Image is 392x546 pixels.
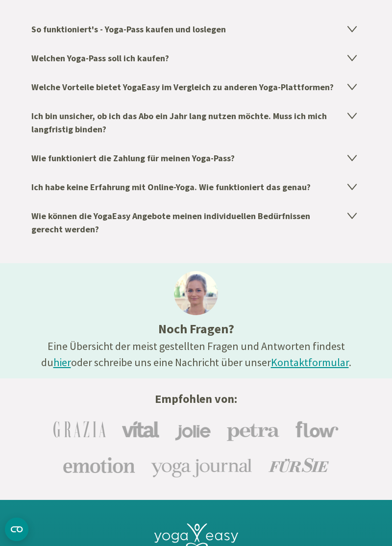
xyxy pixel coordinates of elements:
[33,338,359,371] div: Eine Übersicht der meist gestellten Fragen und Antworten findest du oder schreibe uns eine Nachri...
[31,201,361,244] h4: Wie können die YogaEasy Angebote meinen individuellen Bedürfnissen gerecht werden?
[63,457,135,473] img: Emotion Logo
[226,418,280,441] img: Petra Logo
[31,15,361,44] h4: So funktioniert's - Yoga-Pass kaufen und loslegen
[31,73,361,101] h4: Welche Vorteile bietet YogaEasy im Vergleich zu anderen Yoga-Plattformen?
[295,421,339,438] img: Flow Logo
[53,355,71,369] a: hier
[31,173,361,201] h4: Ich habe keine Erfahrung mit Online-Yoga. Wie funktioniert das genau?
[269,458,329,472] img: Für Sie Logo
[8,390,384,408] h4: Empfohlen von:
[271,355,349,369] a: Kontaktformular
[31,44,361,73] h4: Welchen Yoga-Pass soll ich kaufen?
[31,101,361,144] h4: Ich bin unsicher, ob ich das Abo ein Jahr lang nutzen möchte. Muss ich mich langfristig binden?
[33,319,359,338] h3: Noch Fragen?
[151,453,253,477] img: Yoga-Journal Logo
[53,421,106,438] img: Grazia Logo
[122,421,159,438] img: Vital Logo
[5,518,28,541] button: CMP-Widget öffnen
[174,271,218,315] img: ines@1x.jpg
[175,418,211,440] img: Jolie Logo
[31,144,361,173] h4: Wie funktioniert die Zahlung für meinen Yoga-Pass?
